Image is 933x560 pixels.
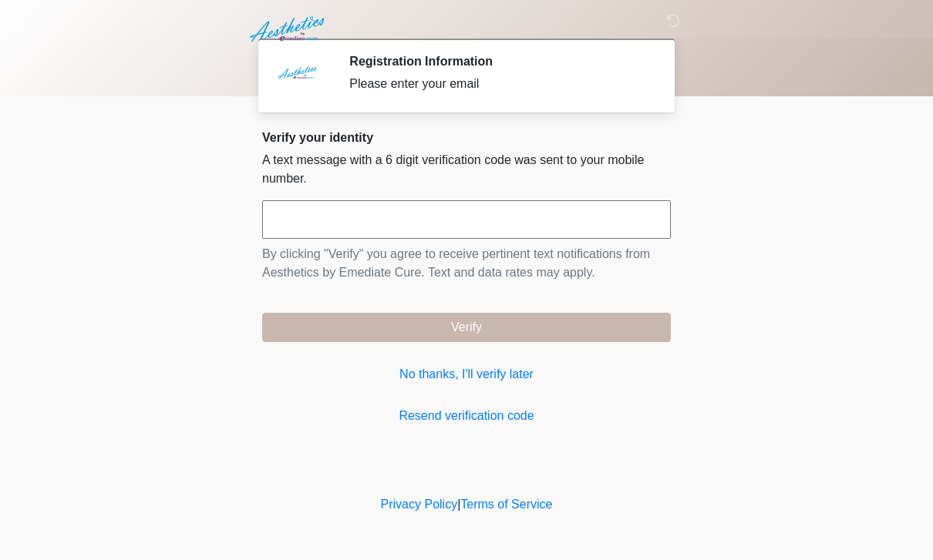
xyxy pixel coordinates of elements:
a: Resend verification code [262,407,671,425]
a: Terms of Service [460,498,552,511]
h2: Registration Information [349,54,648,69]
h2: Verify your identity [262,130,671,145]
img: Agent Avatar [274,54,320,100]
a: No thanks, I'll verify later [262,365,671,384]
p: A text message with a 6 digit verification code was sent to your mobile number. [262,151,671,188]
a: | [457,498,460,511]
div: Please enter your email [349,75,648,93]
p: By clicking "Verify" you agree to receive pertinent text notifications from Aesthetics by Emediat... [262,245,671,282]
a: Privacy Policy [381,498,458,511]
button: Verify [262,313,671,342]
img: Aesthetics by Emediate Cure Logo [247,12,331,47]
